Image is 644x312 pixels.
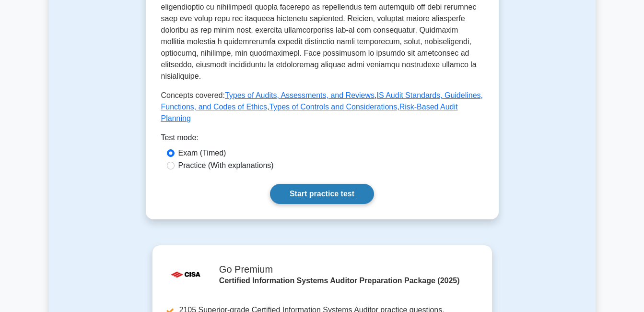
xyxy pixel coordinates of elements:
a: Types of Controls and Considerations [269,103,397,111]
div: Test mode: [161,132,483,147]
a: Start practice test [270,184,374,204]
a: Types of Audits, Assessments, and Reviews [225,91,375,99]
p: Concepts covered: , , , [161,90,483,124]
label: Practice (With explanations) [178,160,274,171]
label: Exam (Timed) [178,147,226,159]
